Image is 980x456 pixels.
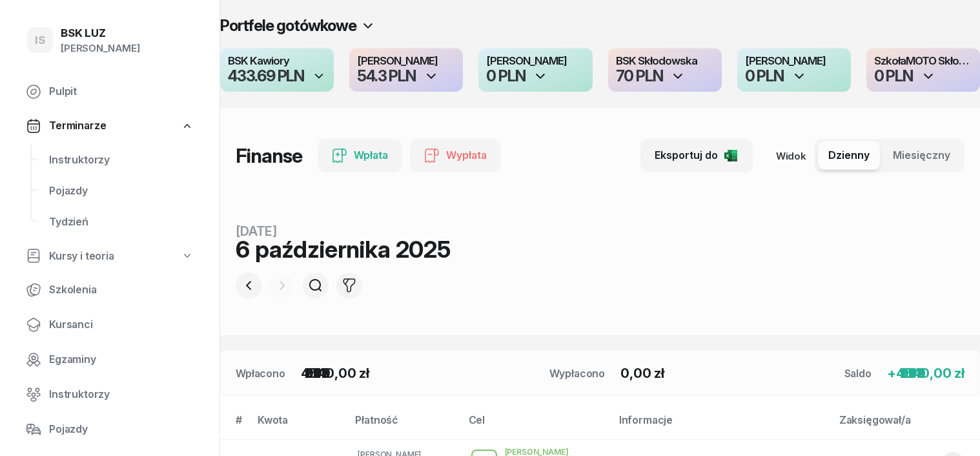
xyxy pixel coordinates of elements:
div: 0 PLN [874,68,913,84]
span: IS [35,35,45,46]
span: Kursy i teoria [49,248,114,265]
span: Instruktorzy [49,152,194,169]
button: Eksportuj do [640,139,753,172]
a: Pulpit [15,76,204,107]
th: Zaksięgował/a [832,411,980,439]
div: [PERSON_NAME] [61,40,140,57]
h4: [PERSON_NAME] [486,56,584,67]
span: Terminarze [49,118,106,134]
h4: BSK Kawiory [228,56,326,67]
span: Kursanci [49,316,194,333]
th: Kwota [250,411,347,439]
h1: Finanse [236,144,302,167]
button: [PERSON_NAME]54.3 PLN [349,48,463,92]
span: + [887,366,896,381]
a: Tydzień [39,207,204,238]
button: Wpłata [318,139,402,172]
button: [PERSON_NAME]0 PLN [737,48,851,92]
div: BSK LUZ [61,28,140,39]
th: Płatność [347,411,460,439]
div: Wypłata [424,147,487,164]
th: Informacje [611,411,832,439]
h4: [PERSON_NAME] [745,56,843,67]
h4: SzkołaMOTO Skłodowska [874,56,972,67]
th: # [220,411,250,439]
div: 0 PLN [486,68,525,84]
span: Dzienny [828,147,870,164]
span: Pojazdy [49,183,194,200]
div: [DATE] [236,225,451,238]
span: Tydzień [49,214,194,231]
span: Szkolenia [49,282,194,298]
div: Wypłacono [549,366,606,381]
button: SzkołaMOTO Skłodowska0 PLN [866,48,980,92]
span: Miesięczny [893,147,950,164]
a: Instruktorzy [15,379,204,410]
button: BSK Skłodowska70 PLN [608,48,722,92]
div: Wpłata [332,147,388,164]
a: Szkolenia [15,275,204,306]
a: Kursanci [15,309,204,340]
div: Wpłacono [236,366,285,381]
div: Eksportuj do [655,147,739,164]
button: Miesięczny [883,141,961,170]
div: Saldo [844,366,872,381]
button: BSK Kawiory433.69 PLN [220,48,334,92]
h4: BSK Skłodowska [616,56,714,67]
button: [PERSON_NAME]0 PLN [478,48,592,92]
h2: Portfele gotówkowe [220,16,356,36]
div: 70 PLN [616,68,663,84]
span: Egzaminy [49,351,194,368]
th: Cel [461,411,611,439]
div: 433.69 PLN [228,68,304,84]
div: 0 PLN [745,68,784,84]
a: Terminarze [15,111,204,141]
span: Pulpit [49,83,194,100]
button: Wypłata [410,139,501,172]
button: Dzienny [818,141,880,170]
a: Pojazdy [15,414,204,445]
a: Instruktorzy [39,145,204,176]
div: 6 października 2025 [236,238,451,261]
a: Egzaminy [15,344,204,375]
div: 54.3 PLN [357,68,415,84]
a: Kursy i teoria [15,242,204,271]
h4: [PERSON_NAME] [357,56,455,67]
span: Instruktorzy [49,386,194,403]
a: Pojazdy [39,176,204,207]
span: Pojazdy [49,421,194,438]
